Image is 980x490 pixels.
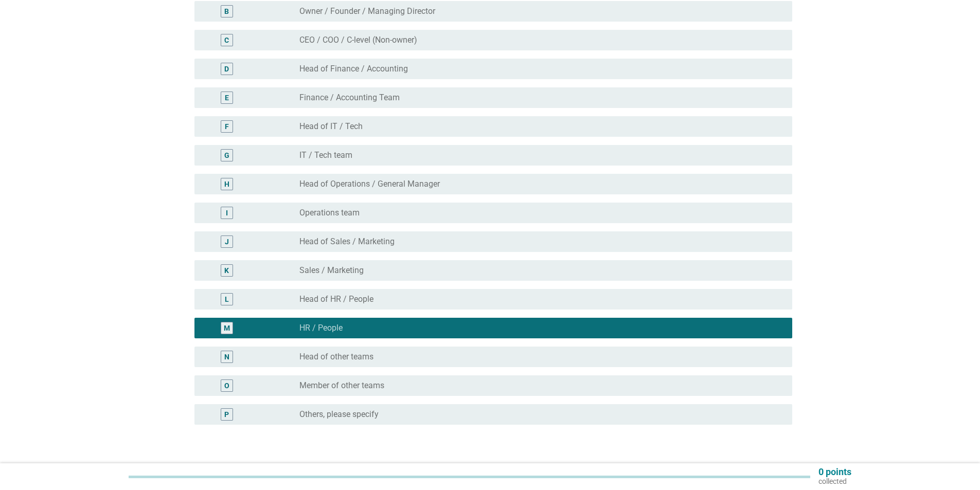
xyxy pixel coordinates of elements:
label: CEO / COO / C-level (Non-owner) [299,35,417,45]
div: E [225,93,229,103]
p: collected [818,477,851,486]
div: J [225,237,229,247]
label: Head of Sales / Marketing [299,237,395,247]
div: B [224,6,229,17]
label: Head of HR / People [299,294,373,304]
label: Finance / Accounting Team [299,93,400,103]
label: Owner / Founder / Managing Director [299,6,435,16]
div: K [224,265,229,276]
div: H [224,179,229,190]
div: C [224,35,229,46]
div: M [224,323,230,334]
label: IT / Tech team [299,150,352,160]
div: L [225,294,229,305]
div: D [224,64,229,75]
p: 0 points [818,467,851,477]
div: G [224,150,229,161]
div: O [224,380,229,391]
label: HR / People [299,323,343,333]
label: Operations team [299,208,360,218]
label: Head of Operations / General Manager [299,179,440,189]
label: Head of Finance / Accounting [299,64,408,74]
label: Head of other teams [299,352,373,362]
div: P [224,409,229,420]
div: I [226,208,228,219]
div: F [225,121,229,132]
div: N [224,352,229,362]
label: Others, please specify [299,409,379,420]
label: Member of other teams [299,380,384,391]
label: Sales / Marketing [299,265,364,276]
label: Head of IT / Tech [299,121,363,132]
